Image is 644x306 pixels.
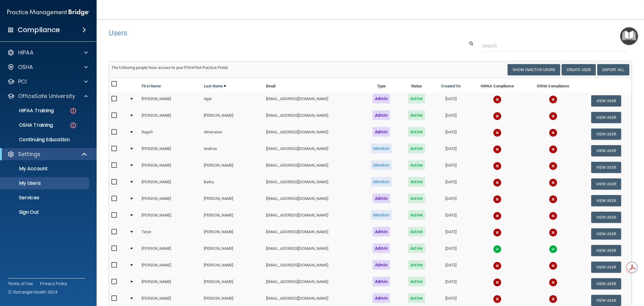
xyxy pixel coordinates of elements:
[549,129,557,137] img: cross.ca9f0e7f.svg
[4,166,86,172] p: My Account
[139,226,201,242] td: Taryn
[7,151,88,158] a: Settings
[8,289,57,295] span: Ⓒ Rectangle Health 2024
[549,295,557,303] img: cross.ca9f0e7f.svg
[549,228,557,237] img: cross.ca9f0e7f.svg
[591,95,621,106] button: View User
[493,295,501,303] img: cross.ca9f0e7f.svg
[591,162,621,173] button: View User
[40,281,67,287] a: Privacy Policy
[18,78,27,85] p: PCI
[549,162,557,170] img: cross.ca9f0e7f.svg
[371,210,392,220] span: Member
[4,209,86,215] p: Sign Out
[373,94,390,103] span: Admin
[4,108,54,114] p: HIPAA Training
[469,78,526,93] th: HIPAA Compliance
[139,176,201,192] td: [PERSON_NAME]
[201,176,264,192] td: Barka
[201,159,264,176] td: [PERSON_NAME]
[201,259,264,275] td: [PERSON_NAME]
[562,64,596,75] button: Create User
[373,277,390,286] span: Admin
[493,145,501,154] img: cross.ca9f0e7f.svg
[111,65,228,70] span: The following people have access to your PCIHIPAA Practice Portal
[373,110,390,120] span: Admin
[591,112,621,123] button: View User
[201,226,264,242] td: [PERSON_NAME]
[493,245,501,253] img: tick.e7d51cea.svg
[549,212,557,220] img: cross.ca9f0e7f.svg
[4,122,53,128] p: OSHA Training
[433,275,469,292] td: [DATE]
[549,195,557,203] img: cross.ca9f0e7f.svg
[371,144,392,153] span: Member
[400,78,433,93] th: Status
[264,109,362,126] td: [EMAIL_ADDRESS][DOMAIN_NAME]
[201,109,264,126] td: [PERSON_NAME]
[433,142,469,159] td: [DATE]
[433,226,469,242] td: [DATE]
[7,63,88,71] a: OSHA
[373,194,390,203] span: Admin
[408,260,425,270] span: Active
[18,151,40,158] p: Settings
[18,63,33,71] p: OSHA
[433,93,469,109] td: [DATE]
[7,93,88,100] a: OfficeSafe University
[139,259,201,275] td: [PERSON_NAME]
[408,127,425,137] span: Active
[373,293,390,303] span: Admin
[433,209,469,226] td: [DATE]
[109,29,410,37] h4: Users
[201,275,264,292] td: [PERSON_NAME]
[4,137,86,143] p: Continuing Education
[591,129,621,140] button: View User
[482,40,627,51] input: Search
[264,259,362,275] td: [EMAIL_ADDRESS][DOMAIN_NAME]
[408,160,425,170] span: Active
[433,159,469,176] td: [DATE]
[69,122,77,129] img: danger-circle.6113f641.png
[591,295,621,306] button: View User
[549,95,557,104] img: cross.ca9f0e7f.svg
[408,177,425,187] span: Active
[591,228,621,239] button: View User
[493,112,501,120] img: cross.ca9f0e7f.svg
[591,262,621,273] button: View User
[408,110,425,120] span: Active
[371,160,392,170] span: Member
[264,242,362,259] td: [EMAIL_ADDRESS][DOMAIN_NAME]
[201,242,264,259] td: [PERSON_NAME]
[549,262,557,270] img: cross.ca9f0e7f.svg
[408,293,425,303] span: Active
[508,64,560,75] button: Show Inactive Users
[362,78,400,93] th: Type
[591,212,621,223] button: View User
[7,78,88,85] a: PCI
[408,94,425,103] span: Active
[264,78,362,93] th: Email
[493,95,501,104] img: cross.ca9f0e7f.svg
[373,260,390,270] span: Admin
[264,93,362,109] td: [EMAIL_ADDRESS][DOMAIN_NAME]
[591,145,621,156] button: View User
[371,177,392,187] span: Member
[591,178,621,190] button: View User
[4,195,86,201] p: Services
[139,142,201,159] td: [PERSON_NAME]
[201,93,264,109] td: Agar
[433,176,469,192] td: [DATE]
[493,228,501,237] img: cross.ca9f0e7f.svg
[597,64,629,75] a: Export All
[433,259,469,275] td: [DATE]
[408,277,425,286] span: Active
[69,107,77,115] img: danger-circle.6113f641.png
[142,83,161,90] a: First Name
[373,227,390,236] span: Admin
[4,180,86,186] p: My Users
[201,142,264,159] td: Andrise
[408,243,425,253] span: Active
[433,109,469,126] td: [DATE]
[264,142,362,159] td: [EMAIL_ADDRESS][DOMAIN_NAME]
